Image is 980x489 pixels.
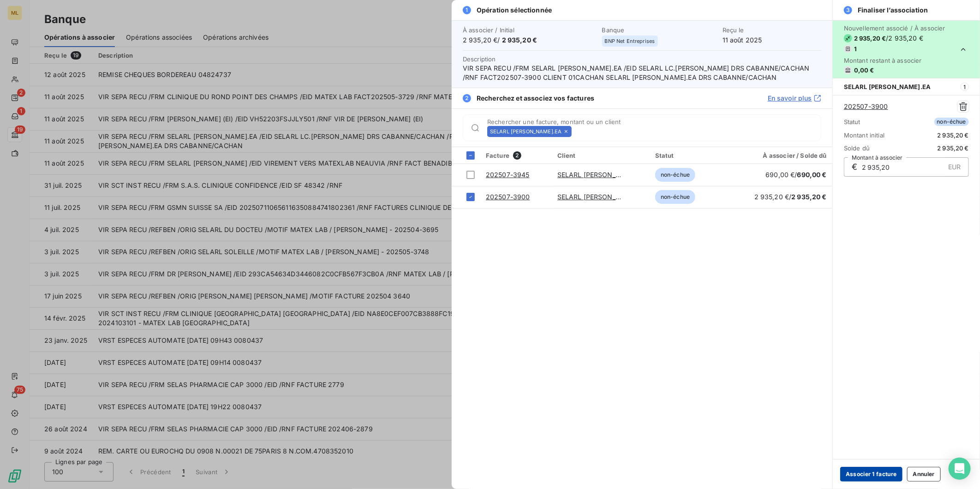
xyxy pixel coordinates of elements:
span: Description [463,55,496,63]
span: Reçu le [723,26,821,34]
span: 2 [513,151,521,160]
span: 1 [463,6,471,14]
span: 3 [844,6,852,14]
a: SELARL [PERSON_NAME].EA [557,171,648,179]
span: SELARL [PERSON_NAME].EA [844,83,931,90]
div: Open Intercom Messenger [949,458,971,480]
span: 2 935,20 € [502,36,538,44]
span: 2 935,20 € [938,131,969,139]
span: Montant restant à associer [844,57,945,64]
span: 2 935,20 € / [754,193,827,201]
span: non-échue [934,118,969,126]
div: Facture [486,151,546,160]
span: 0,00 € [854,66,874,74]
span: / 2 935,20 € [886,34,924,43]
a: 202507-3900 [844,102,888,111]
span: 2 935,20 € [792,193,827,201]
div: À associer / Solde dû [733,152,827,159]
div: Statut [655,152,722,159]
span: Nouvellement associé / À associer [844,24,945,32]
span: Opération sélectionnée [477,6,552,15]
span: 690,00 € [797,171,827,179]
span: 2 935,20 € [938,144,969,152]
span: non-échue [655,168,695,182]
span: Montant initial [844,131,884,139]
span: 2 [463,94,471,102]
input: placeholder [575,127,821,136]
span: 1 [961,83,969,91]
a: SELARL [PERSON_NAME].EA [557,193,648,201]
span: VIR SEPA RECU /FRM SELARL [PERSON_NAME].EA /EID SELARL LC.[PERSON_NAME] DRS CABANNE/CACHAN /RNF F... [463,64,821,82]
span: non-échue [655,190,695,204]
span: Banque [602,26,717,34]
span: BNP Net Entreprises [605,38,655,44]
span: 1 [854,45,857,53]
span: Solde dû [844,144,870,152]
span: Statut [844,118,860,125]
span: 2 935,20 € [854,35,886,42]
span: À associer / Initial [463,26,597,34]
button: Associer 1 facture [840,467,902,482]
span: Finaliser l’association [858,6,928,15]
span: Recherchez et associez vos factures [477,94,594,103]
button: Annuler [907,467,941,482]
span: 2 935,20 € / [463,36,597,45]
a: 202507-3900 [486,193,530,201]
a: En savoir plus [768,94,821,103]
div: 11 août 2025 [723,26,821,45]
div: Client [557,152,644,159]
a: 202507-3945 [486,171,530,179]
span: SELARL [PERSON_NAME].EA [490,129,562,134]
span: 690,00 € / [765,171,827,179]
